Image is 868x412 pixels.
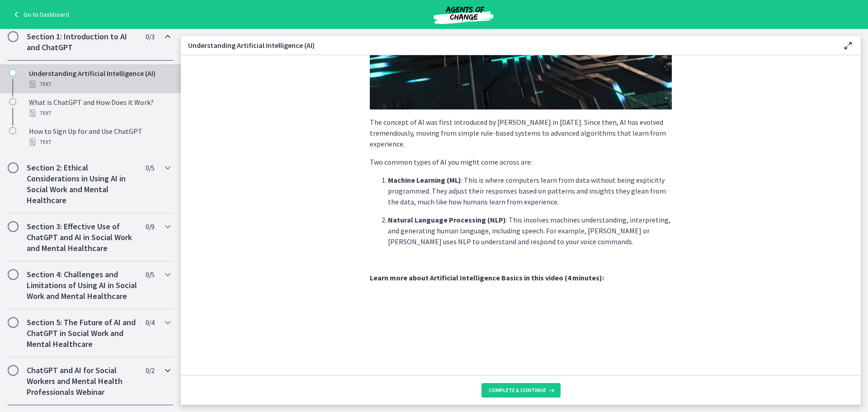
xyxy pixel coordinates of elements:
strong: Machine Learning (ML) [388,175,461,185]
img: Agents of Change Social Work Test Prep [409,4,518,25]
div: Text [29,79,170,90]
h3: Understanding Artificial Intelligence (AI) [188,40,828,51]
span: 0 / 5 [146,269,154,280]
div: What is ChatGPT and How Does it Work? [29,97,170,118]
strong: Learn more about Artificial Intelligence Basics in this video (4 minutes): [370,273,604,282]
span: 0 / 4 [146,317,154,328]
div: Text [29,137,170,147]
p: The concept of AI was first introduced by [PERSON_NAME] in [DATE]. Since then, AI has evolved tre... [370,117,672,149]
div: Text [29,108,170,118]
h2: Section 4: Challenges and Limitations of Using AI in Social Work and Mental Healthcare [27,269,137,302]
button: Complete & continue [481,383,561,398]
h2: Section 1: Introduction to AI and ChatGPT [27,31,137,53]
strong: Natural Language Processing (NLP) [388,215,506,224]
span: 0 / 3 [146,31,154,42]
span: 0 / 2 [146,365,154,376]
p: : This is where computers learn from data without being explicitly programmed. They adjust their ... [388,175,672,207]
span: 0 / 5 [146,162,154,173]
div: How to Sign Up for and Use ChatGPT [29,126,170,147]
h2: Section 2: Ethical Considerations in Using AI in Social Work and Mental Healthcare [27,162,137,206]
span: Complete & continue [489,387,546,394]
h2: ChatGPT and AI for Social Workers and Mental Health Professionals Webinar [27,365,137,398]
div: Understanding Artificial Intelligence (AI) [29,68,170,90]
p: Two common types of AI you might come across are: [370,156,672,167]
span: 0 / 9 [146,221,154,232]
h2: Section 5: The Future of AI and ChatGPT in Social Work and Mental Healthcare [27,317,137,350]
h2: Section 3: Effective Use of ChatGPT and AI in Social Work and Mental Healthcare [27,221,137,254]
p: : This involves machines understanding, interpreting, and generating human language, including sp... [388,214,672,247]
a: Go to Dashboard [11,9,69,20]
